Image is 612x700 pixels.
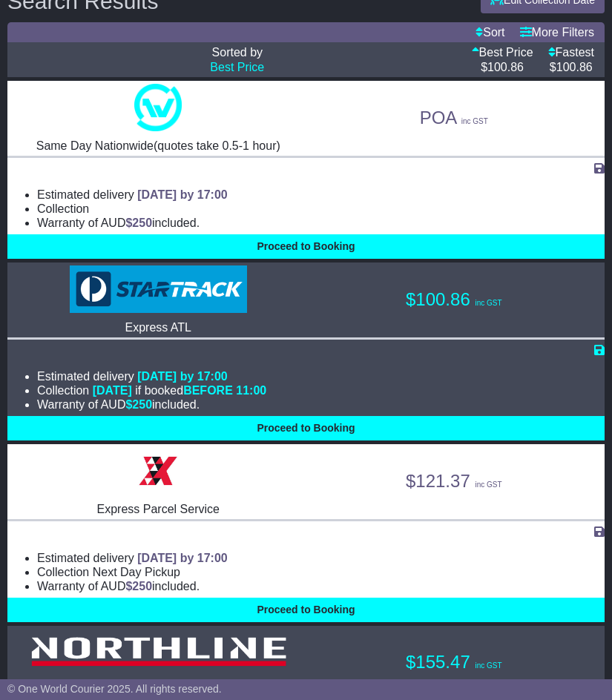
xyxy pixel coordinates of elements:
img: Border Express: Express Parcel Service [134,447,182,495]
img: StarTrack: Express ATL [70,265,247,313]
span: if booked [93,384,266,397]
p: $ [548,60,594,74]
li: Estimated delivery [37,551,605,565]
li: Collection [37,565,605,579]
p: $ [472,60,533,74]
span: $ [125,217,152,229]
li: Warranty of AUD included. [37,216,605,230]
img: Northline Distribution: GENERAL [18,629,299,675]
button: Proceed to Booking [7,416,605,440]
li: Collection [37,383,605,397]
span: 100.86 [487,61,524,73]
li: Estimated delivery [37,369,605,383]
span: 100.86 [556,61,593,73]
li: Warranty of AUD included. [37,579,605,593]
span: Same Day Nationwide(quotes take 0.5-1 hour) [36,139,280,152]
img: One World Courier: Same Day Nationwide(quotes take 0.5-1 hour) [134,84,182,131]
p: $155.47 [314,652,595,673]
span: Express Parcel Service [97,503,220,515]
p: POA [314,108,595,129]
span: [DATE] [93,384,132,397]
a: Best Price [472,46,533,59]
a: Sort [476,26,504,39]
p: $121.37 [314,471,595,492]
li: Collection [37,202,605,216]
span: inc GST [475,661,501,670]
span: 250 [132,580,152,592]
span: 11:00 [236,384,266,397]
a: More Filters [520,26,594,39]
span: $ [125,398,152,411]
span: [DATE] by 17:00 [137,552,228,564]
span: Express ATL [125,321,191,334]
span: BEFORE [183,384,233,397]
span: [DATE] by 17:00 [137,188,228,201]
li: Warranty of AUD included. [37,397,605,412]
p: Sorted by [18,45,457,59]
button: Proceed to Booking [7,234,605,259]
button: Proceed to Booking [7,598,605,622]
a: Best Price [210,61,264,73]
span: [DATE] by 17:00 [137,370,228,383]
span: inc GST [461,117,488,125]
span: 250 [132,398,152,411]
a: Fastest [548,46,594,59]
span: © One World Courier 2025. All rights reserved. [7,683,222,695]
p: $100.86 [314,289,595,311]
span: 250 [132,217,152,229]
span: Next Day Pickup [93,566,180,578]
span: inc GST [475,481,501,489]
span: inc GST [475,299,501,307]
li: Estimated delivery [37,188,605,202]
span: $ [125,580,152,592]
